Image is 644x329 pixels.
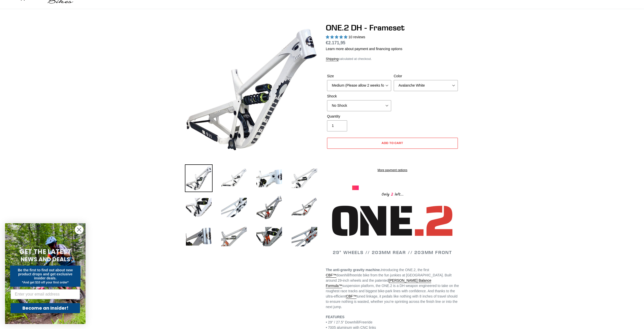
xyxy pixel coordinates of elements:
[326,23,459,32] h1: ONE.2 DH - Frameset
[327,168,458,172] a: More payment options
[185,223,213,250] img: Load image into Gallery viewer, ONE.2 DH - Frameset
[382,141,404,145] span: Add to cart
[326,47,402,51] a: Learn more about payment and financing options
[389,191,395,198] span: 2
[326,273,336,278] a: CBF™
[394,74,458,79] label: Color
[18,268,73,280] span: Be the first to find out about new product drops and get exclusive insider deals.
[326,315,344,319] strong: FEATURES
[185,194,213,221] img: Load image into Gallery viewer, ONE.2 DH - Frameset
[348,35,365,39] span: 10 reviews
[291,164,318,192] img: Load image into Gallery viewer, ONE.2 DH - Frameset
[255,223,283,250] img: Load image into Gallery viewer, ONE.2 DH - Frameset
[255,194,283,221] img: Load image into Gallery viewer, ONE.2 DH - Frameset
[326,268,459,309] span: Introducing the ONE.2, the first downhill/freeride bike from the fun junkies at [GEOGRAPHIC_DATA]...
[220,223,248,250] img: Load image into Gallery viewer, ONE.2 DH - Frameset
[75,225,84,234] button: Close dialog
[11,289,80,299] input: Enter your email address
[220,164,248,192] img: Load image into Gallery viewer, ONE.2 DH - Frameset
[327,138,458,149] button: Add to cart
[327,94,391,99] label: Shock
[352,190,433,198] div: Only left...
[185,164,213,192] img: Load image into Gallery viewer, ONE.2 DH - Frameset
[11,303,80,313] button: Become an Insider!
[291,223,318,250] img: Load image into Gallery viewer, ONE.2 DH - Frameset
[326,268,381,272] strong: The anti-gravity gravity machine.
[326,56,459,61] div: calculated at checkout.
[21,255,70,263] span: NEWS AND DEALS
[22,281,68,284] span: *And get $10 off your first order*
[326,35,348,39] span: 5.00 stars
[333,249,452,255] span: 29" WHEELS // 203MM REAR // 203MM FRONT
[220,194,248,221] img: Load image into Gallery viewer, ONE.2 DH - Frameset
[327,114,391,119] label: Quantity
[326,40,345,45] span: €2.171,95
[19,247,71,256] span: GET THE LATEST
[291,194,318,221] img: Load image into Gallery viewer, ONE.2 DH - Frameset
[327,151,458,162] iframe: PayPal-paypal
[346,294,356,299] a: CBF™
[255,164,283,192] img: Load image into Gallery viewer, ONE.2 DH - Frameset
[326,57,339,61] a: Shipping
[327,74,391,79] label: Size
